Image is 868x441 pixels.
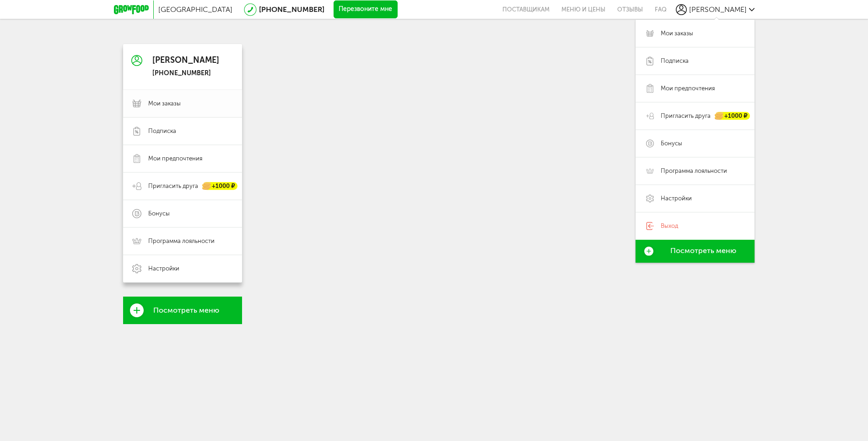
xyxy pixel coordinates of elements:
a: Подписка [123,117,242,145]
span: Подписка [148,127,176,135]
span: Мои предпочтения [148,154,202,163]
div: +1000 ₽ [203,182,237,190]
div: [PHONE_NUMBER] [152,69,219,77]
span: Бонусы [148,209,170,218]
a: Бонусы [636,130,755,157]
a: Программа лояльности [636,157,755,185]
span: Пригласить друга [661,112,711,120]
span: [GEOGRAPHIC_DATA] [158,5,232,14]
a: Мои заказы [636,20,755,47]
span: Настройки [661,194,692,203]
span: Программа лояльности [148,237,215,245]
span: [PERSON_NAME] [689,5,747,14]
span: Настройки [148,265,179,273]
a: Мои заказы [123,90,242,117]
span: Выход [661,222,678,230]
a: Мои предпочтения [123,145,242,172]
a: Посмотреть меню [123,297,242,324]
a: Настройки [123,255,242,282]
div: +1000 ₽ [715,112,750,120]
div: [PERSON_NAME] [152,56,219,65]
a: Программа лояльности [123,227,242,255]
span: Программа лояльности [661,167,727,175]
span: Мои заказы [148,99,181,108]
button: Перезвоните мне [334,0,398,19]
span: Мои заказы [661,29,693,38]
a: [PHONE_NUMBER] [259,5,324,14]
a: Мои предпочтения [636,75,755,102]
span: Мои предпочтения [661,84,715,93]
a: Настройки [636,185,755,212]
span: Подписка [661,57,689,65]
span: Посмотреть меню [153,306,219,314]
a: Посмотреть меню [636,240,755,263]
a: Пригласить друга +1000 ₽ [123,172,242,200]
a: Бонусы [123,200,242,227]
a: Пригласить друга +1000 ₽ [636,102,755,130]
span: Бонусы [661,139,682,148]
a: Выход [636,212,755,240]
a: Подписка [636,47,755,75]
span: Пригласить друга [148,182,198,190]
span: Посмотреть меню [670,247,736,255]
